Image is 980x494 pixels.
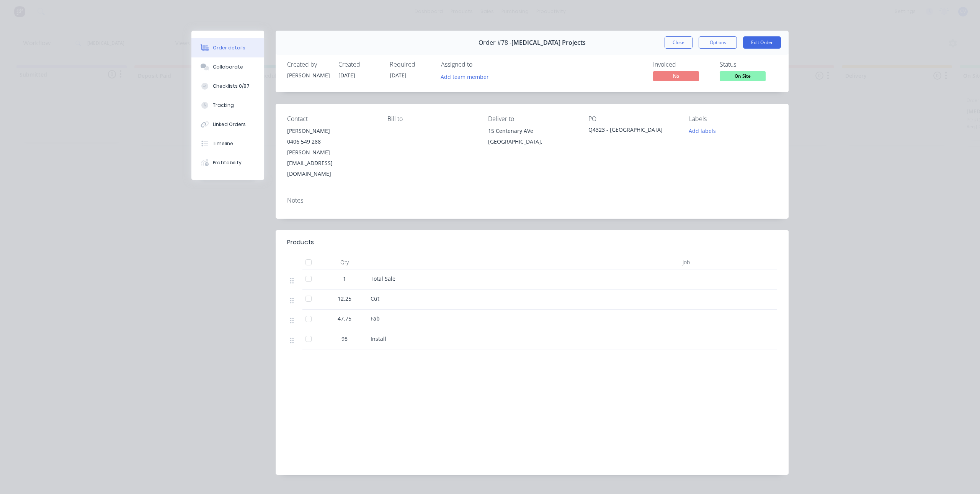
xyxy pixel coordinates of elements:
div: Required [390,61,432,68]
div: [PERSON_NAME] [287,71,329,79]
button: Add labels [684,126,720,136]
span: [DATE] [338,72,355,79]
span: No [653,71,699,81]
div: Profitability [213,159,242,166]
div: Timeline [213,140,233,147]
button: Timeline [191,134,264,153]
button: Add team member [441,71,493,82]
span: Fab [371,315,380,322]
span: 98 [341,335,348,343]
span: [DATE] [390,72,407,79]
button: Order details [191,38,264,57]
div: Assigned to [441,61,518,68]
button: On Site [720,71,766,83]
span: 47.75 [338,314,351,322]
button: Checklists 0/87 [191,77,264,96]
div: Linked Orders [213,121,246,128]
div: [PERSON_NAME][EMAIL_ADDRESS][DOMAIN_NAME] [287,147,375,179]
div: 15 Centenary AVe [488,126,576,136]
span: [MEDICAL_DATA] Projects [511,39,586,46]
span: On Site [720,71,766,81]
button: Tracking [191,96,264,115]
div: [GEOGRAPHIC_DATA], [488,136,576,147]
div: 0406 549 288 [287,136,375,147]
button: Options [699,36,737,49]
span: Cut [371,295,379,302]
span: Install [371,335,386,342]
div: Deliver to [488,115,576,123]
button: Edit Order [743,36,781,49]
button: Collaborate [191,57,264,77]
div: Labels [689,115,777,123]
div: Status [720,61,777,68]
span: Order #78 - [479,39,511,46]
div: Qty [322,255,367,270]
button: Profitability [191,153,264,172]
span: 12.25 [338,294,351,303]
div: Products [287,238,314,247]
button: Linked Orders [191,115,264,134]
div: [PERSON_NAME] [287,126,375,136]
div: [PERSON_NAME]0406 549 288[PERSON_NAME][EMAIL_ADDRESS][DOMAIN_NAME] [287,126,375,179]
button: Close [665,36,693,49]
div: PO [588,115,676,123]
div: Bill to [387,115,475,123]
span: 1 [343,275,346,283]
div: Notes [287,197,777,204]
div: Checklists 0/87 [213,83,250,90]
div: Q4323 - [GEOGRAPHIC_DATA] [588,126,676,136]
div: Contact [287,115,375,123]
span: Total Sale [371,275,395,282]
div: Created by [287,61,329,68]
div: Collaborate [213,64,243,70]
button: Add team member [437,71,493,82]
div: Invoiced [653,61,710,68]
div: Tracking [213,102,234,109]
div: 15 Centenary AVe[GEOGRAPHIC_DATA], [488,126,576,150]
div: Created [338,61,381,68]
div: Job [635,255,693,270]
div: Order details [213,44,245,51]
